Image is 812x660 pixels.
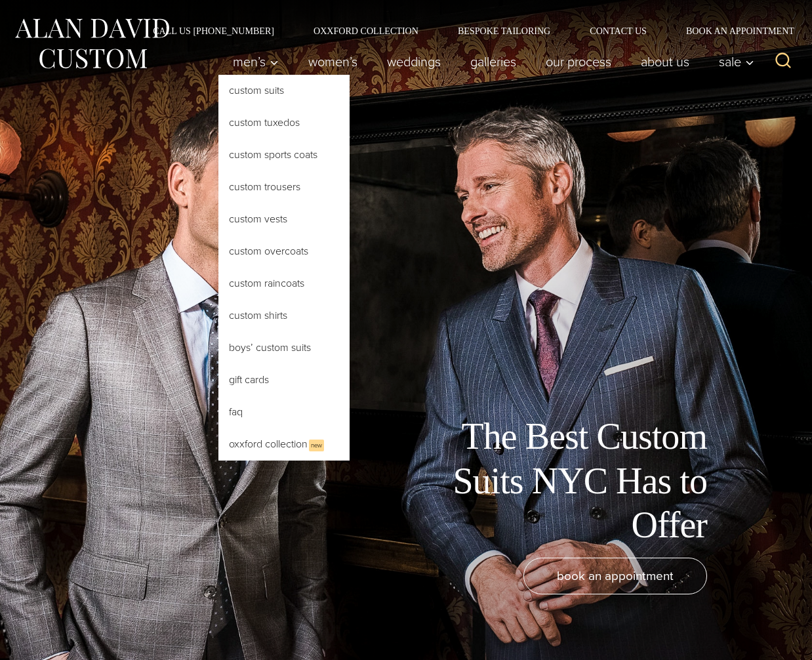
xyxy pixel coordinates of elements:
[133,26,799,35] nav: Secondary Navigation
[557,566,674,585] span: book an appointment
[719,55,754,68] span: Sale
[294,26,438,35] a: Oxxford Collection
[373,49,456,75] a: weddings
[294,49,373,75] a: Women’s
[218,107,350,138] a: Custom Tuxedos
[218,49,761,75] nav: Primary Navigation
[767,46,799,77] button: View Search Form
[531,49,626,75] a: Our Process
[456,49,531,75] a: Galleries
[218,268,350,299] a: Custom Raincoats
[133,26,294,35] a: Call Us [PHONE_NUMBER]
[218,171,350,203] a: Custom Trousers
[218,396,350,428] a: FAQ
[412,415,707,547] h1: The Best Custom Suits NYC Has to Offer
[438,26,570,35] a: Bespoke Tailoring
[626,49,704,75] a: About Us
[218,139,350,171] a: Custom Sports Coats
[666,26,799,35] a: Book an Appointment
[218,75,350,106] a: Custom Suits
[218,428,350,461] a: Oxxford CollectionNew
[218,203,350,235] a: Custom Vests
[523,558,707,594] a: book an appointment
[309,440,324,451] span: New
[218,332,350,363] a: Boys’ Custom Suits
[218,300,350,331] a: Custom Shirts
[13,14,171,73] img: Alan David Custom
[570,26,666,35] a: Contact Us
[218,236,350,267] a: Custom Overcoats
[218,364,350,396] a: Gift Cards
[233,55,279,68] span: Men’s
